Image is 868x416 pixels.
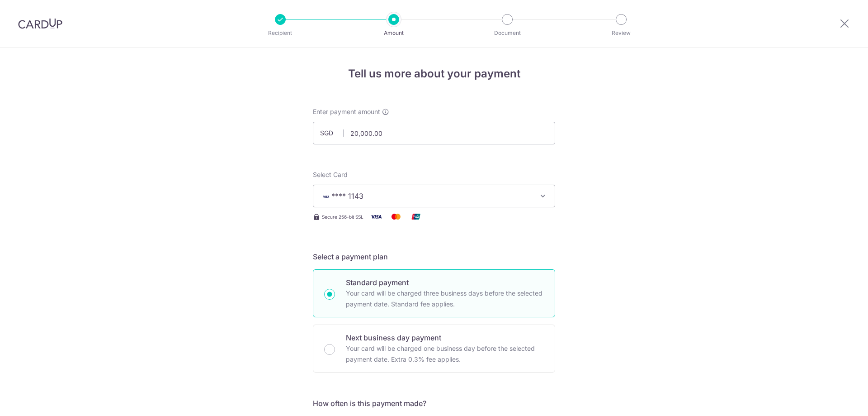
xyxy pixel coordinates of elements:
[313,398,555,409] h5: How often is this payment made?
[313,171,348,178] span: translation missing: en.payables.payment_networks.credit_card.summary.labels.select_card
[588,29,655,38] p: Review
[367,211,385,222] img: Visa
[18,18,62,29] img: CardUp
[313,122,555,144] input: 0.00
[346,277,544,288] p: Standard payment
[346,343,544,365] p: Your card will be charged one business day before the selected payment date. Extra 0.3% fee applies.
[322,213,363,220] span: Secure 256-bit SSL
[346,288,544,310] p: Your card will be charged three business days before the selected payment date. Standard fee appl...
[346,332,544,343] p: Next business day payment
[247,29,314,38] p: Recipient
[474,29,541,38] p: Document
[313,107,380,116] span: Enter payment amount
[313,66,555,82] h4: Tell us more about your payment
[320,129,344,138] span: SGD
[321,193,331,200] img: VISA
[387,211,405,222] img: Mastercard
[407,211,425,222] img: Union Pay
[360,29,427,38] p: Amount
[313,251,555,262] h5: Select a payment plan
